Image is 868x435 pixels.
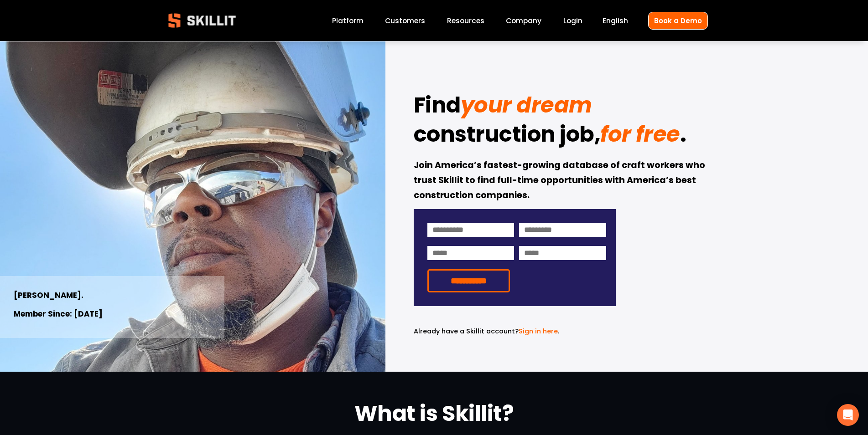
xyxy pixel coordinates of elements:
[600,119,680,149] em: for free
[414,88,461,126] strong: Find
[837,404,859,426] div: Open Intercom Messenger
[414,327,519,336] span: Already have a Skillit account?
[385,15,425,27] a: Customers
[680,118,686,155] strong: .
[414,159,707,203] strong: Join America’s fastest-growing database of craft workers who trust Skillit to find full-time oppo...
[414,326,616,337] p: .
[332,15,364,27] a: Platform
[603,15,628,26] span: English
[14,308,103,321] strong: Member Since: [DATE]
[506,15,541,27] a: Company
[563,15,582,27] a: Login
[161,7,244,34] img: Skillit
[648,12,708,30] a: Book a Demo
[447,15,484,27] a: folder dropdown
[354,397,514,434] strong: What is Skillit?
[519,327,558,336] a: Sign in here
[461,90,592,120] em: your dream
[603,15,628,27] div: language picker
[14,289,83,302] strong: [PERSON_NAME].
[414,118,601,155] strong: construction job,
[447,15,484,26] span: Resources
